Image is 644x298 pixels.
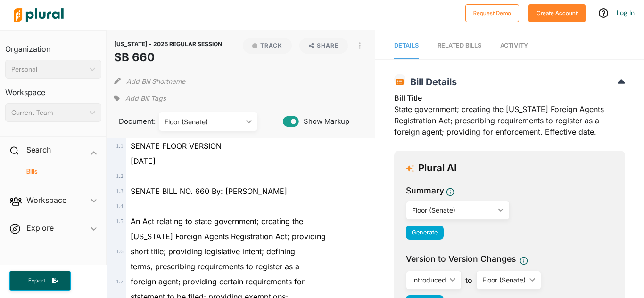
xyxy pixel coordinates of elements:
a: Create Account [528,8,586,17]
span: 1 . 1 [116,143,124,149]
a: RELATED BILLS [438,32,481,59]
h3: Plural AI [418,162,457,174]
a: Activity [500,32,528,59]
span: An Act relating to state government; creating the [131,217,303,226]
a: Details [394,32,419,59]
button: Create Account [528,4,586,22]
span: Details [394,42,419,49]
span: 1 . 7 [116,278,124,285]
div: Introduced [412,275,446,285]
span: [US_STATE] - 2025 REGULAR SESSION [114,40,222,48]
button: Request Demo [465,4,519,22]
span: SENATE FLOOR VERSION [131,141,222,151]
button: Share [296,38,352,54]
div: Floor (Senate) [412,205,494,215]
span: short title; providing legislative intent; defining [131,247,295,256]
span: [DATE] [131,156,156,166]
a: Bills [15,167,97,176]
span: Activity [500,42,528,49]
a: Request Demo [465,8,519,17]
button: Generate [406,226,444,240]
div: State government; creating the [US_STATE] Foreign Agents Registration Act; prescribing requiremen... [394,92,625,143]
h2: Search [26,145,51,155]
span: Version to Version Changes [406,253,516,265]
span: Show Markup [299,116,349,127]
div: Add tags [114,91,166,105]
a: Log In [617,8,635,17]
span: [US_STATE] Foreign Agents Registration Act; providing [131,232,326,241]
div: Personal [11,64,86,74]
span: Add Bill Tags [125,94,166,103]
h3: Summary [406,185,444,197]
span: Generate [412,229,438,236]
h3: Bill Title [394,92,625,104]
span: 1 . 3 [116,188,124,194]
span: foreign agent; providing certain requirements for [131,277,305,286]
h3: Organization [5,35,101,56]
button: Add Bill Shortname [126,73,185,89]
span: to [462,274,476,286]
div: Floor (Senate) [165,117,242,127]
span: Document: [114,116,147,127]
span: Export [22,277,52,285]
span: Bill Details [405,76,457,88]
span: 1 . 5 [116,218,124,225]
div: RELATED BILLS [438,41,481,50]
button: Track [243,38,292,54]
span: terms; prescribing requirements to register as a [131,262,299,271]
button: Share [299,38,348,54]
span: 1 . 2 [116,173,124,179]
div: Floor (Senate) [482,275,526,285]
h1: SB 660 [114,49,222,66]
div: Current Team [11,108,86,118]
span: 1 . 6 [116,248,124,255]
h3: Workspace [5,79,101,99]
span: 1 . 4 [116,203,124,209]
button: Export [9,271,71,291]
span: SENATE BILL NO. 660 By: [PERSON_NAME] [131,186,287,196]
